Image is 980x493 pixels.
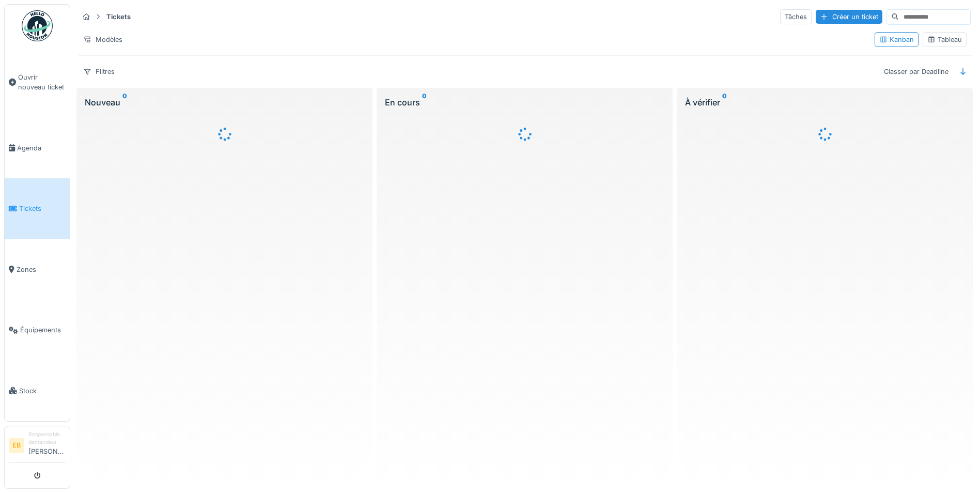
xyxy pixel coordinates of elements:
[685,96,965,109] div: À vérifier
[122,96,127,109] sup: 0
[5,300,70,360] a: Équipements
[9,438,24,453] li: EB
[5,178,70,239] a: Tickets
[79,32,127,47] div: Modèles
[5,118,70,178] a: Agenda
[879,35,914,44] div: Kanban
[9,430,66,463] a: EB Responsable demandeur[PERSON_NAME]
[28,430,66,446] div: Responsable demandeur
[22,10,53,41] img: Badge_color-CXgf-gQk.svg
[102,12,135,22] strong: Tickets
[722,96,727,109] sup: 0
[5,239,70,300] a: Zones
[5,360,70,421] a: Stock
[5,47,70,118] a: Ouvrir nouveau ticket
[816,10,882,24] div: Créer un ticket
[79,64,119,79] div: Filtres
[85,96,364,109] div: Nouveau
[879,64,953,79] div: Classer par Deadline
[17,265,66,274] span: Zones
[18,72,66,92] span: Ouvrir nouveau ticket
[17,143,66,153] span: Agenda
[780,9,812,24] div: Tâches
[927,35,962,44] div: Tableau
[422,96,427,109] sup: 0
[385,96,664,109] div: En cours
[19,204,66,213] span: Tickets
[19,386,66,396] span: Stock
[28,430,66,460] li: [PERSON_NAME]
[20,325,66,335] span: Équipements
